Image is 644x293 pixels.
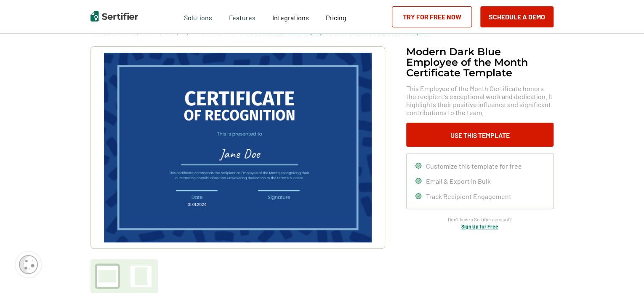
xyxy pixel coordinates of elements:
[272,13,309,22] span: Integrations
[406,84,554,116] span: This Employee of the Month Certificate honors the recipient’s exceptional work and dedication. It...
[90,11,138,22] img: Sertifier | Digital Credentialing Platform
[448,215,512,223] span: Don’t have a Sertifier account?
[480,6,554,27] button: Schedule a Demo
[19,255,38,274] img: Cookie Popup Icon
[272,11,309,22] a: Integrations
[426,162,522,170] span: Customize this template for free
[426,192,511,200] span: Track Recipient Engagement
[229,11,255,22] span: Features
[392,6,472,27] a: Try for Free Now
[406,123,554,147] button: Use This Template
[602,253,644,293] iframe: Chat Widget
[184,11,212,22] span: Solutions
[104,53,372,242] img: Modern Dark Blue Employee of the Month Certificate Template
[426,177,491,185] span: Email & Export in Bulk
[326,11,346,22] a: Pricing
[461,223,498,229] a: Sign Up for Free
[406,46,554,78] h1: Modern Dark Blue Employee of the Month Certificate Template
[326,13,346,22] span: Pricing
